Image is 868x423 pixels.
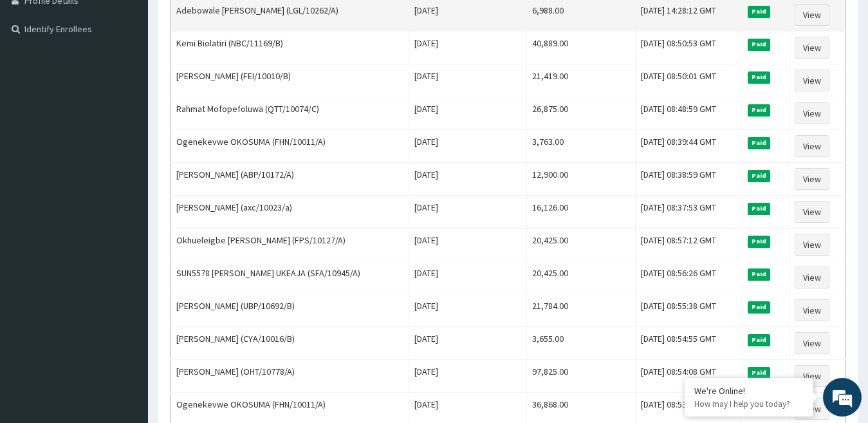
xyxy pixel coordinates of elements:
span: Paid [748,39,771,50]
td: [DATE] 08:54:55 GMT [636,327,741,360]
img: d_794563401_company_1708531726252_794563401 [24,64,52,97]
td: 3,655.00 [526,327,636,360]
div: We're Online! [694,385,804,397]
td: Rahmat Mofopefoluwa (QTT/10074/C) [171,97,409,130]
td: [DATE] [409,261,526,294]
span: Paid [748,236,771,247]
span: Paid [748,268,771,280]
td: [DATE] [409,97,526,130]
span: Paid [748,301,771,313]
a: View [795,234,829,256]
a: View [795,267,829,288]
span: We're online! [75,128,178,258]
span: Paid [748,170,771,182]
td: 21,419.00 [526,64,636,97]
td: [DATE] [409,64,526,97]
span: Paid [748,104,771,116]
a: View [795,332,829,354]
td: Okhueleigbe [PERSON_NAME] (FPS/10127/A) [171,229,409,261]
a: View [795,135,829,157]
td: [DATE] 08:54:08 GMT [636,360,741,393]
td: [DATE] 08:37:53 GMT [636,196,741,229]
td: Ogenekevwe OKOSUMA (FHN/10011/A) [171,130,409,163]
td: [DATE] 08:38:59 GMT [636,163,741,196]
td: [DATE] 08:39:44 GMT [636,130,741,163]
td: 16,126.00 [526,196,636,229]
p: How may I help you today? [694,399,804,409]
a: View [795,70,829,91]
a: View [795,201,829,223]
td: [DATE] 08:56:26 GMT [636,261,741,294]
td: 26,875.00 [526,97,636,130]
td: [DATE] [409,130,526,163]
td: Kemi Biolatiri (NBC/11169/B) [171,32,409,64]
td: [PERSON_NAME] (FEI/10010/B) [171,64,409,97]
span: Paid [748,334,771,346]
td: [DATE] [409,32,526,64]
td: 21,784.00 [526,294,636,327]
div: Minimize live chat window [211,6,242,37]
td: [PERSON_NAME] (ABP/10172/A) [171,163,409,196]
span: Paid [748,6,771,17]
a: View [795,102,829,124]
span: Paid [748,203,771,214]
td: [PERSON_NAME] (UBP/10692/B) [171,294,409,327]
div: Chat with us now [67,72,216,89]
td: [DATE] [409,294,526,327]
td: [DATE] 08:55:38 GMT [636,294,741,327]
a: View [795,365,829,387]
td: 40,889.00 [526,32,636,64]
td: [PERSON_NAME] (OHT/10778/A) [171,360,409,393]
td: [DATE] 08:50:53 GMT [636,32,741,64]
td: [DATE] [409,229,526,261]
td: [PERSON_NAME] (axc/10023/a) [171,196,409,229]
span: Paid [748,137,771,149]
a: View [795,37,829,59]
a: View [795,299,829,321]
td: 20,425.00 [526,229,636,261]
td: [DATE] [409,163,526,196]
span: Paid [748,71,771,83]
a: View [795,168,829,190]
textarea: Type your message and hit 'Enter' [6,284,245,329]
td: [DATE] 08:50:01 GMT [636,64,741,97]
td: 20,425.00 [526,261,636,294]
td: SUN5578 [PERSON_NAME] UKEAJA (SFA/10945/A) [171,261,409,294]
td: 3,763.00 [526,130,636,163]
td: [DATE] [409,360,526,393]
td: [PERSON_NAME] (CYA/10016/B) [171,327,409,360]
td: [DATE] 08:57:12 GMT [636,229,741,261]
td: 97,825.00 [526,360,636,393]
td: 12,900.00 [526,163,636,196]
span: Paid [748,367,771,379]
td: [DATE] [409,327,526,360]
td: [DATE] [409,196,526,229]
td: [DATE] 08:48:59 GMT [636,97,741,130]
a: View [795,4,829,26]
